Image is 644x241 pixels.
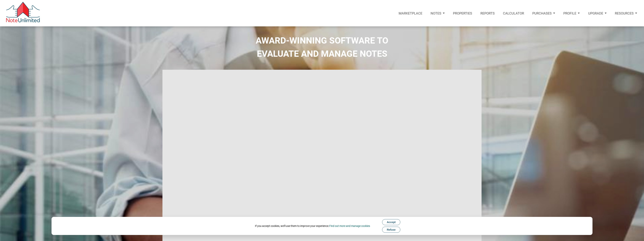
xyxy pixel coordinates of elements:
[588,11,603,15] p: Upgrade
[449,6,476,20] a: Properties
[503,11,524,15] p: Calculator
[387,221,396,224] span: Accept
[399,11,422,15] p: Marketplace
[426,6,449,20] button: Notes
[563,11,576,15] p: Profile
[382,227,400,233] button: Refuse
[394,6,426,20] button: Marketplace
[476,6,499,20] button: Reports
[431,11,441,15] p: Notes
[382,219,400,225] button: Accept
[480,11,495,15] p: Reports
[559,6,584,20] button: Profile
[615,11,634,15] p: Resources
[528,6,559,20] button: Purchases
[611,6,641,20] button: Resources
[387,228,396,231] span: Refuse
[584,6,611,20] button: Upgrade
[453,11,472,15] p: Properties
[329,224,370,227] a: Find out more and manage cookies
[3,34,641,60] h2: AWARD-WINNING SOFTWARE TO EVALUATE AND MANAGE NOTES
[532,11,552,15] p: Purchases
[255,224,370,228] div: If you accept cookies, we'll use them to improve your experience.
[499,6,528,20] a: Calculator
